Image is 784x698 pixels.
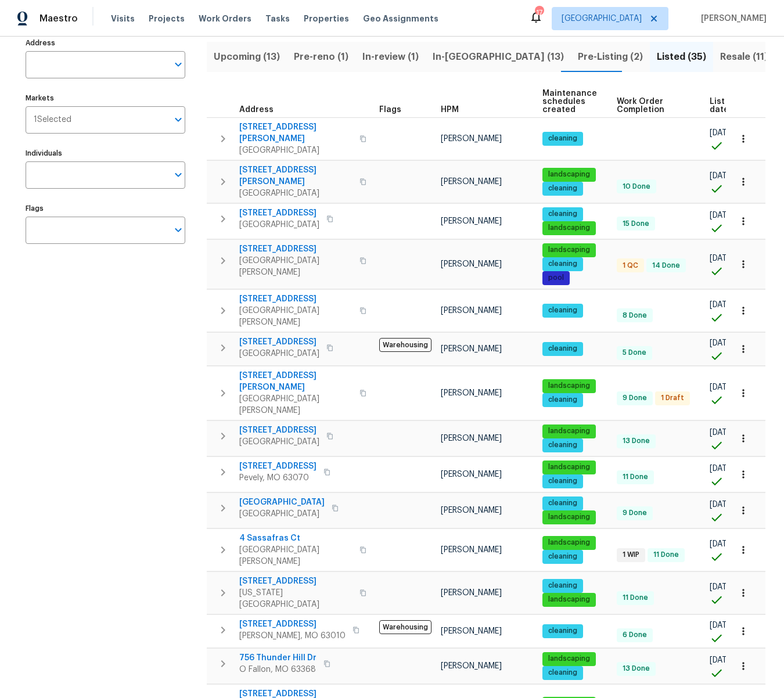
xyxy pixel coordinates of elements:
button: Open [170,222,186,238]
span: [PERSON_NAME] [441,434,502,442]
span: [GEOGRAPHIC_DATA] [239,348,319,359]
button: Open [170,167,186,183]
span: cleaning [544,184,582,193]
span: [STREET_ADDRESS] [239,336,319,348]
span: [PERSON_NAME] [441,260,502,268]
span: 6 Done [618,630,652,640]
span: [DATE] [710,339,734,347]
span: 8 Done [618,311,652,321]
span: 4 Sassafras Ct [239,533,353,544]
span: pool [544,273,569,283]
span: 15 Done [618,219,654,229]
span: [US_STATE][GEOGRAPHIC_DATA] [239,587,353,610]
span: Pre-reno (1) [294,49,348,65]
span: cleaning [544,626,582,636]
span: cleaning [544,440,582,450]
span: landscaping [544,654,595,664]
span: 1 Draft [656,393,689,403]
span: [PERSON_NAME] [441,662,502,670]
span: [STREET_ADDRESS] [239,460,317,472]
span: [DATE] [710,583,734,591]
span: 9 Done [618,508,652,518]
span: [GEOGRAPHIC_DATA][PERSON_NAME] [239,255,353,278]
span: Work Orders [199,13,251,24]
span: Warehousing [379,620,431,634]
span: [PERSON_NAME] [441,345,502,353]
button: Open [170,111,186,128]
span: cleaning [544,395,582,405]
span: cleaning [544,209,582,219]
span: [PERSON_NAME] [441,506,502,514]
span: landscaping [544,462,595,472]
span: [STREET_ADDRESS][PERSON_NAME] [239,121,353,145]
span: [DATE] [710,211,734,220]
span: [STREET_ADDRESS][PERSON_NAME] [239,370,353,393]
span: [PERSON_NAME] [696,13,767,24]
span: 13 Done [618,436,654,446]
span: In-review (1) [362,49,419,65]
span: [PERSON_NAME] [441,307,502,315]
span: Pre-Listing (2) [578,49,643,65]
span: [PERSON_NAME] [441,627,502,635]
span: 11 Done [618,472,653,482]
span: Warehousing [379,338,431,352]
span: [GEOGRAPHIC_DATA] [562,13,642,24]
span: [GEOGRAPHIC_DATA] [239,219,319,231]
span: Maestro [39,13,78,24]
span: Resale (11) [720,49,768,65]
span: cleaning [544,668,582,678]
span: [GEOGRAPHIC_DATA][PERSON_NAME] [239,305,353,328]
span: [GEOGRAPHIC_DATA] [239,508,325,520]
span: [STREET_ADDRESS][PERSON_NAME] [239,164,353,188]
label: Markets [26,95,185,102]
div: 17 [535,7,543,19]
span: 9 Done [618,393,652,403]
span: cleaning [544,552,582,562]
span: Tasks [265,15,290,23]
span: [PERSON_NAME] [441,589,502,597]
span: landscaping [544,381,595,391]
span: [DATE] [710,383,734,391]
span: [PERSON_NAME] [441,135,502,143]
label: Individuals [26,150,185,157]
label: Address [26,39,185,46]
span: landscaping [544,512,595,522]
span: Properties [304,13,349,24]
span: cleaning [544,581,582,591]
span: O Fallon, MO 63368 [239,664,317,675]
span: [PERSON_NAME] [441,217,502,225]
span: In-[GEOGRAPHIC_DATA] (13) [433,49,564,65]
span: [DATE] [710,656,734,664]
span: Pevely, MO 63070 [239,472,317,484]
span: cleaning [544,476,582,486]
span: Projects [149,13,185,24]
span: [PERSON_NAME], MO 63010 [239,630,346,642]
span: [STREET_ADDRESS] [239,293,353,305]
span: [DATE] [710,301,734,309]
span: [DATE] [710,129,734,137]
span: 1 WIP [618,550,644,560]
span: landscaping [544,426,595,436]
span: [GEOGRAPHIC_DATA] [239,145,353,156]
span: [DATE] [710,540,734,548]
span: [GEOGRAPHIC_DATA] [239,496,325,508]
span: 14 Done [648,261,685,271]
span: 11 Done [649,550,684,560]
span: [PERSON_NAME] [441,178,502,186]
span: [GEOGRAPHIC_DATA][PERSON_NAME] [239,393,353,416]
span: [STREET_ADDRESS] [239,243,353,255]
span: 1 Selected [34,115,71,125]
span: cleaning [544,344,582,354]
span: [DATE] [710,621,734,629]
span: [PERSON_NAME] [441,389,502,397]
span: [STREET_ADDRESS] [239,575,353,587]
span: [DATE] [710,501,734,509]
span: landscaping [544,538,595,548]
span: [STREET_ADDRESS] [239,618,346,630]
span: Flags [379,106,401,114]
span: 10 Done [618,182,655,192]
button: Open [170,56,186,73]
span: Visits [111,13,135,24]
span: [GEOGRAPHIC_DATA][PERSON_NAME] [239,544,353,567]
span: [GEOGRAPHIC_DATA] [239,188,353,199]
